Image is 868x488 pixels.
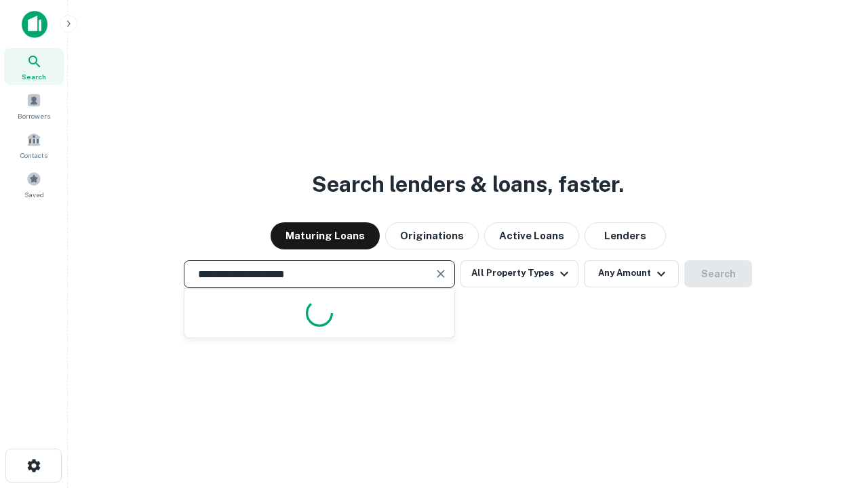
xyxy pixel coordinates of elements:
[312,168,624,201] h3: Search lenders & loans, faster.
[18,110,50,121] span: Borrowers
[431,264,450,283] button: Clear
[4,87,64,124] a: Borrowers
[584,260,679,287] button: Any Amount
[20,150,47,161] span: Contacts
[4,166,64,203] a: Saved
[484,222,579,249] button: Active Loans
[585,222,666,249] button: Lenders
[24,189,44,200] span: Saved
[4,127,64,163] a: Contacts
[271,222,380,249] button: Maturing Loans
[4,48,64,85] a: Search
[22,11,47,38] img: capitalize-icon.png
[22,71,46,82] span: Search
[460,260,578,287] button: All Property Types
[800,380,868,445] iframe: Chat Widget
[385,222,479,249] button: Originations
